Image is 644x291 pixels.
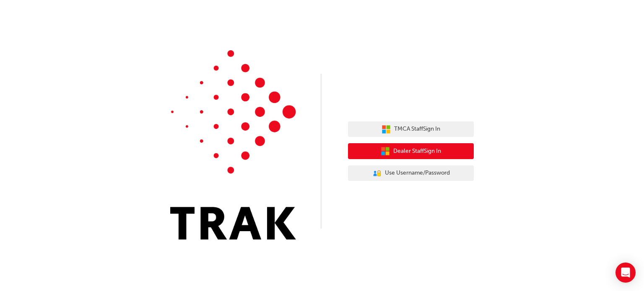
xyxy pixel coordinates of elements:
[615,263,636,283] div: Open Intercom Messenger
[348,121,474,137] button: TMCA StaffSign In
[170,50,296,239] img: Trak
[385,168,450,178] span: Use Username/Password
[394,124,440,134] span: TMCA Staff Sign In
[348,143,474,159] button: Dealer StaffSign In
[348,165,474,181] button: Use Username/Password
[393,147,441,156] span: Dealer Staff Sign In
